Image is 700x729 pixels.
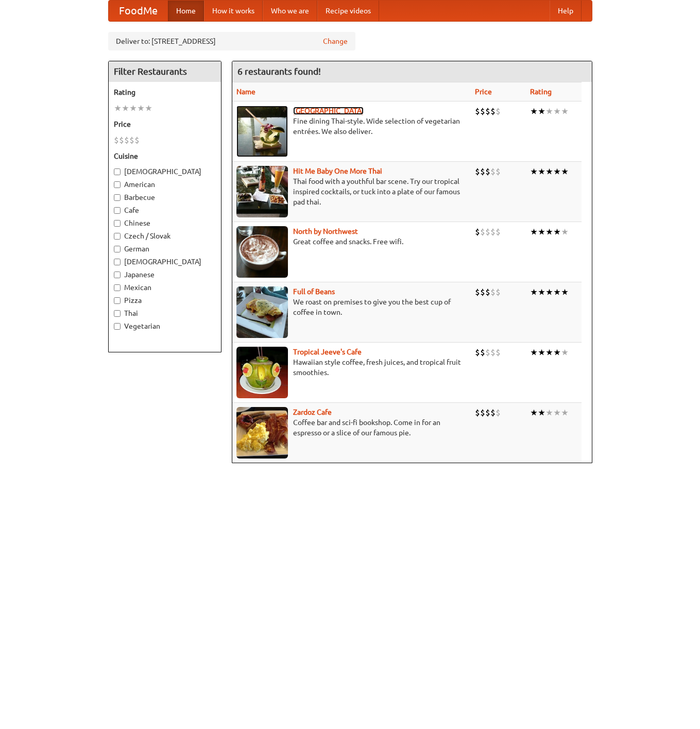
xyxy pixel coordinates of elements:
[114,321,216,331] label: Vegetarian
[545,226,553,238] li: ★
[553,347,561,358] li: ★
[122,103,129,114] li: ★
[119,134,124,146] li: $
[114,233,121,240] input: Czech / Slovak
[490,166,496,177] li: $
[236,347,288,398] img: jeeves.jpg
[114,87,216,97] h5: Rating
[114,134,119,146] li: $
[237,66,321,76] ng-pluralize: 6 restaurants found!
[530,286,538,298] li: ★
[538,286,545,298] li: ★
[114,257,216,267] label: [DEMOGRAPHIC_DATA]
[114,308,216,318] label: Thai
[480,226,485,238] li: $
[561,226,569,238] li: ★
[530,166,538,177] li: ★
[236,357,467,378] p: Hawaiian style coffee, fresh juices, and tropical fruit smoothies.
[538,347,545,358] li: ★
[204,1,263,21] a: How it works
[114,168,121,175] input: [DEMOGRAPHIC_DATA]
[114,218,216,228] label: Chinese
[114,205,216,215] label: Cafe
[553,166,561,177] li: ★
[129,103,137,114] li: ★
[553,226,561,238] li: ★
[475,106,480,117] li: $
[496,286,501,298] li: $
[475,88,492,96] a: Price
[114,323,121,330] input: Vegetarian
[485,407,490,418] li: $
[263,1,317,21] a: Who we are
[490,226,496,238] li: $
[114,103,122,114] li: ★
[108,32,355,50] div: Deliver to: [STREET_ADDRESS]
[496,106,501,117] li: $
[293,227,358,235] a: North by Northwest
[545,407,553,418] li: ★
[550,1,582,21] a: Help
[485,226,490,238] li: $
[114,246,121,252] input: German
[530,88,552,96] a: Rating
[114,244,216,254] label: German
[545,347,553,358] li: ★
[236,166,288,217] img: babythai.jpg
[475,286,480,298] li: $
[145,103,152,114] li: ★
[480,106,485,117] li: $
[553,106,561,117] li: ★
[485,347,490,358] li: $
[236,226,288,278] img: north.jpg
[236,176,467,207] p: Thai food with a youthful bar scene. Try our tropical inspired cocktails, or tuck into a plate of...
[496,226,501,238] li: $
[114,259,121,265] input: [DEMOGRAPHIC_DATA]
[236,297,467,317] p: We roast on premises to give you the best cup of coffee in town.
[485,286,490,298] li: $
[114,220,121,227] input: Chinese
[293,408,332,416] b: Zardoz Cafe
[323,36,348,46] a: Change
[530,226,538,238] li: ★
[475,347,480,358] li: $
[475,407,480,418] li: $
[545,166,553,177] li: ★
[530,407,538,418] li: ★
[553,407,561,418] li: ★
[114,166,216,177] label: [DEMOGRAPHIC_DATA]
[114,310,121,317] input: Thai
[109,1,168,21] a: FoodMe
[496,407,501,418] li: $
[236,286,288,338] img: beans.jpg
[114,151,216,161] h5: Cuisine
[236,236,467,247] p: Great coffee and snacks. Free wifi.
[561,166,569,177] li: ★
[496,166,501,177] li: $
[317,1,379,21] a: Recipe videos
[293,348,362,356] a: Tropical Jeeve's Cafe
[134,134,140,146] li: $
[236,407,288,459] img: zardoz.jpg
[490,347,496,358] li: $
[538,106,545,117] li: ★
[114,194,121,201] input: Barbecue
[114,231,216,241] label: Czech / Slovak
[490,106,496,117] li: $
[485,166,490,177] li: $
[553,286,561,298] li: ★
[293,287,335,296] a: Full of Beans
[538,407,545,418] li: ★
[475,166,480,177] li: $
[114,282,216,293] label: Mexican
[109,61,221,82] h4: Filter Restaurants
[561,106,569,117] li: ★
[114,284,121,291] input: Mexican
[545,286,553,298] li: ★
[114,192,216,202] label: Barbecue
[114,181,121,188] input: American
[480,286,485,298] li: $
[490,407,496,418] li: $
[236,417,467,438] p: Coffee bar and sci-fi bookshop. Come in for an espresso or a slice of our famous pie.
